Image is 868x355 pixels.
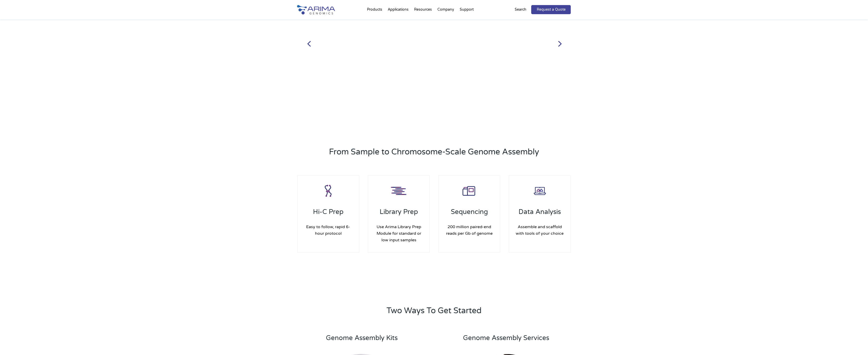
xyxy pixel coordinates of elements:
[514,220,565,241] h4: Assemble and scaffold with tools of your choice
[442,81,444,82] a: 6
[318,146,551,162] h2: From Sample to Chromosome-Scale Genome Assembly
[297,334,427,346] h3: Genome Assembly Kits
[303,220,354,241] h4: Easy to follow, rapid 6-hour protocol
[420,81,422,82] a: 1
[531,5,571,14] a: Request a Quote
[424,81,426,82] a: 2
[446,81,448,82] a: 7
[303,208,354,220] h3: Hi-C Prep
[530,181,550,201] img: Data-Analysis-Step_Icon_Arima-Genomics.png
[429,81,431,82] a: 3
[373,220,424,247] h4: Use Arima Library Prep Module for standard or low input samples
[514,208,565,220] h3: Data Analysis
[437,81,439,82] a: 5
[444,208,495,220] h3: Sequencing
[514,6,526,13] p: Search
[373,208,424,220] h3: Library Prep
[318,181,338,201] img: HiC-Prep-Step_Icon_Arima-Genomics.png
[389,181,409,201] img: Library-Prep-Step_Icon_Arima-Genomics.png
[318,305,551,320] h2: Two Ways To Get Started
[441,334,571,346] h3: Genome Assembly Services
[433,81,435,82] a: 4
[444,220,495,241] h4: 200 million paired-end reads per Gb of genome
[297,5,335,14] img: Arima-Genomics-logo
[459,181,479,201] img: Sequencing-Step_Icon_Arima-Genomics.png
